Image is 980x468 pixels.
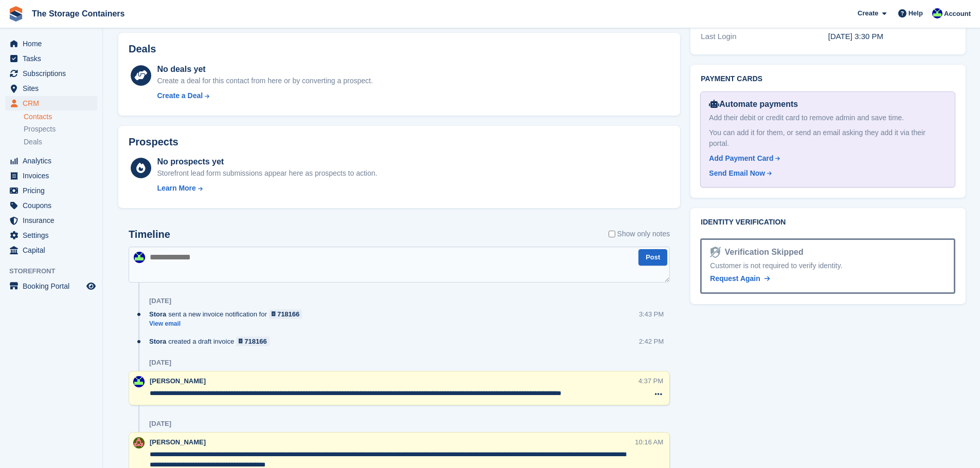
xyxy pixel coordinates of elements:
span: Prospects [24,124,56,134]
a: Preview store [85,280,97,292]
div: Create a deal for this contact from here or by converting a prospect. [157,76,372,86]
div: Customer is not required to verify identity. [710,260,946,271]
span: Help [908,8,923,18]
span: Storefront [9,266,102,276]
div: 718166 [277,309,299,319]
div: No deals yet [157,63,372,76]
a: 718166 [236,336,270,346]
a: menu [5,81,97,96]
span: Account [944,9,971,19]
div: 4:37 PM [638,376,663,386]
a: menu [5,183,97,198]
span: Sites [23,81,84,96]
a: Create a Deal [157,90,372,101]
div: Automate payments [709,98,947,110]
div: Add Payment Card [709,153,773,164]
div: Storefront lead form submissions appear here as prospects to action. [157,168,377,179]
div: created a draft invoice [149,336,275,346]
span: Stora [149,336,166,346]
div: No prospects yet [157,156,377,168]
a: Request Again [710,273,770,284]
div: You can add it for them, or send an email asking they add it via their portal. [709,127,947,149]
span: Tasks [23,51,84,66]
a: menu [5,51,97,66]
h2: Identity verification [701,218,955,227]
img: Stacy Williams [133,376,145,387]
a: View email [149,320,307,328]
div: Create a Deal [157,90,203,101]
div: 10:16 AM [635,437,663,447]
div: Learn More [157,183,195,194]
span: Deals [24,137,42,147]
img: Stacy Williams [932,8,942,18]
h2: Prospects [129,136,179,148]
div: 718166 [244,336,266,346]
a: Prospects [24,124,97,135]
img: Identity Verification Ready [710,247,720,258]
h2: Deals [129,43,156,55]
span: Capital [23,243,84,257]
a: menu [5,243,97,257]
img: Kirsty Simpson [133,437,145,448]
a: Learn More [157,183,377,194]
button: Post [638,249,667,266]
div: Add their debit or credit card to remove admin and save time. [709,113,947,123]
a: menu [5,213,97,228]
span: CRM [23,96,84,110]
a: menu [5,228,97,242]
div: Verification Skipped [721,246,804,258]
a: Deals [24,137,97,147]
div: Last Login [701,31,828,43]
div: Send Email Now [709,168,765,179]
span: [PERSON_NAME] [150,377,206,385]
span: Coupons [23,198,84,213]
a: menu [5,279,97,293]
time: 2025-05-28 14:30:15 UTC [828,32,883,41]
span: Insurance [23,213,84,228]
a: The Storage Containers [28,5,129,22]
a: 718166 [269,309,302,319]
span: Invoices [23,169,84,183]
h2: Timeline [129,229,170,240]
span: Create [858,8,878,18]
span: [PERSON_NAME] [150,438,206,446]
a: menu [5,96,97,110]
a: menu [5,198,97,213]
span: Pricing [23,183,84,198]
a: menu [5,154,97,168]
div: sent a new invoice notification for [149,309,307,319]
input: Show only notes [609,229,615,239]
a: Add Payment Card [709,153,942,164]
span: Subscriptions [23,66,84,81]
h2: Payment cards [701,75,955,83]
a: menu [5,169,97,183]
span: Stora [149,309,166,319]
img: Stacy Williams [134,252,145,263]
span: Booking Portal [23,279,84,293]
div: [DATE] [149,359,171,367]
div: 2:42 PM [639,336,664,346]
a: Contacts [24,112,97,122]
span: Request Again [710,274,760,283]
div: [DATE] [149,297,171,305]
span: Analytics [23,154,84,168]
div: [DATE] [149,420,171,428]
a: menu [5,36,97,51]
span: Settings [23,228,84,242]
label: Show only notes [609,229,670,239]
span: Home [23,36,84,51]
div: 3:43 PM [639,309,664,319]
a: menu [5,66,97,81]
img: stora-icon-8386f47178a22dfd0bd8f6a31ec36ba5ce8667c1dd55bd0f319d3a0aa187defe.svg [8,6,24,22]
